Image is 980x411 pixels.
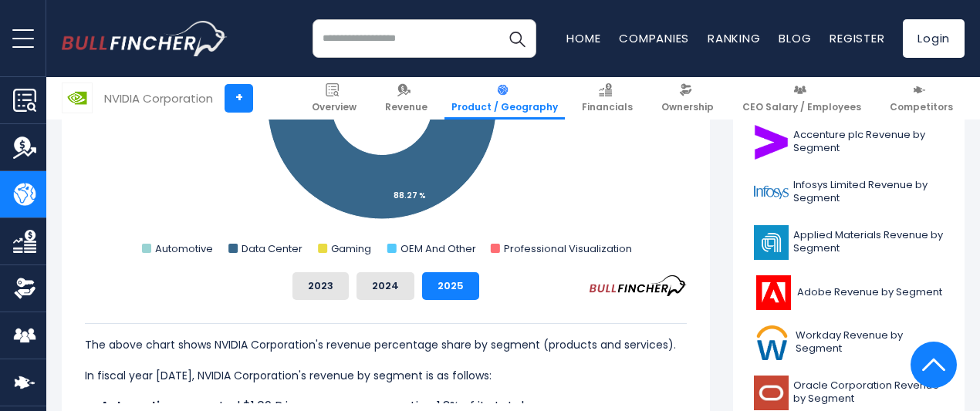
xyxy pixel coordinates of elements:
span: Competitors [890,101,953,113]
span: Oracle Corporation Revenue by Segment [793,379,944,406]
a: Adobe Revenue by Segment [745,271,953,314]
img: AMAT logo [754,225,789,260]
span: Applied Materials Revenue by Segment [793,229,944,255]
button: 2024 [357,272,414,300]
a: CEO Salary / Employees [735,77,868,120]
img: WDAY logo [754,325,791,360]
img: INFY logo [754,175,789,210]
a: Revenue [378,77,434,120]
p: The above chart shows NVIDIA Corporation's revenue percentage share by segment (products and serv... [85,335,687,354]
a: Blog [779,30,811,46]
a: Applied Materials Revenue by Segment [745,221,953,264]
a: Register [830,30,884,46]
p: In fiscal year [DATE], NVIDIA Corporation's revenue by segment is as follows: [85,366,687,385]
a: Login [903,19,965,58]
a: Ownership [654,77,721,120]
a: Accenture plc Revenue by Segment [745,121,953,163]
span: Accenture plc Revenue by Segment [793,129,944,155]
span: Adobe Revenue by Segment [797,286,942,299]
span: Revenue [385,101,427,113]
img: bullfincher logo [62,21,228,56]
text: OEM And Other [400,241,476,256]
span: Infosys Limited Revenue by Segment [793,179,944,205]
a: Product / Geography [444,77,565,120]
a: Companies [619,30,689,46]
a: + [225,84,253,113]
span: Financials [582,101,633,113]
tspan: 88.27 % [394,190,426,201]
text: Gaming [331,241,371,256]
a: Financials [575,77,640,120]
a: Go to homepage [62,21,228,56]
span: Product / Geography [451,101,558,113]
span: Workday Revenue by Segment [796,329,944,355]
img: Ownership [13,277,36,300]
img: NVDA logo [63,83,92,113]
a: Competitors [883,77,960,120]
img: ACN logo [754,125,789,160]
text: Automotive [155,241,213,256]
button: Search [498,19,536,58]
span: Overview [312,101,357,113]
text: Professional Visualization [504,241,632,256]
img: ADBE logo [754,275,792,310]
a: Workday Revenue by Segment [745,322,953,364]
a: Overview [305,77,363,120]
button: 2023 [292,272,349,300]
a: Infosys Limited Revenue by Segment [745,171,953,214]
a: Ranking [708,30,760,46]
span: CEO Salary / Employees [742,101,861,113]
text: Data Center [242,241,302,256]
span: Ownership [661,101,714,113]
a: Home [566,30,600,46]
button: 2025 [422,272,479,300]
div: NVIDIA Corporation [104,89,213,107]
img: ORCL logo [754,376,789,410]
